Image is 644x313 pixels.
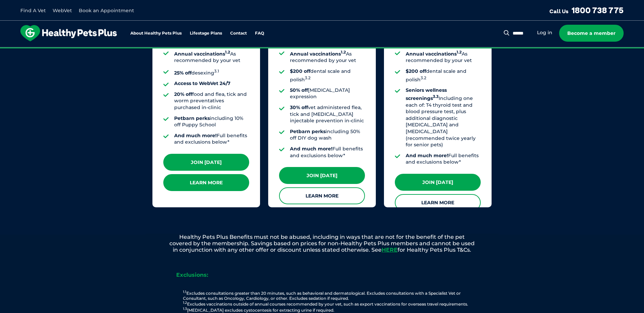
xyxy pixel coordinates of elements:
[225,50,230,55] sup: 1.2
[174,91,192,97] strong: 20% off
[174,115,249,128] li: including 10% off Puppy School
[255,31,264,36] a: FAQ
[549,5,624,15] a: Call Us1800 738 775
[190,31,222,36] a: Lifestage Plans
[433,94,439,99] sup: 3.3
[20,7,46,14] a: Find A Vet
[290,51,346,57] strong: Annual vaccinations
[406,68,426,74] strong: $200 off
[382,247,398,253] a: HERE
[305,76,311,80] sup: 3.2
[183,307,187,311] sup: 1.3
[395,174,481,191] a: Join [DATE]
[406,68,481,83] li: dental scale and polish
[421,76,426,80] sup: 3.2
[290,104,308,110] strong: 30% off
[290,49,365,64] li: As recommended by your vet
[406,49,481,64] li: As recommended by your vet
[174,49,249,64] li: As recommended by your vet
[174,132,217,139] strong: And much more!
[457,50,462,55] sup: 1.2
[174,68,249,76] li: desexing
[406,152,481,166] li: Full benefits and exclusions below*
[174,132,249,146] li: Full benefits and exclusions below*
[502,29,511,36] button: Search
[183,290,186,294] sup: 1.1
[406,51,462,57] strong: Annual vaccinations
[290,68,365,83] li: dental scale and polish
[163,154,249,171] a: Join [DATE]
[395,194,481,211] a: Learn More
[79,7,134,14] a: Book an Appointment
[341,50,346,55] sup: 1.2
[130,31,182,36] a: About Healthy Pets Plus
[290,104,365,124] li: vet administered flea, tick and [MEDICAL_DATA] injectable prevention in-clinic
[559,25,624,42] a: Become a member
[53,7,72,14] a: WebVet
[290,146,365,159] li: Full benefits and exclusions below*
[174,115,210,121] strong: Petbarn perks
[183,300,187,305] sup: 1.2
[174,70,191,76] strong: 25% off
[290,146,332,152] strong: And much more!
[406,152,448,159] strong: And much more!
[290,87,365,100] li: [MEDICAL_DATA] expression
[174,51,230,57] strong: Annual vaccinations
[163,174,249,191] a: Learn More
[174,80,231,86] strong: Access to WebVet 24/7
[176,272,208,278] strong: Exclusions:
[290,128,326,134] strong: Petbarn perks
[195,47,449,54] span: Proactive, preventative wellness program designed to keep your pet healthier and happier for longer
[214,69,219,74] sup: 3.1
[279,167,365,184] a: Join [DATE]
[406,87,481,148] li: Including one each of: T4 thyroid test and blood pressure test, plus additional diagnostic [MEDIC...
[146,234,499,253] p: Healthy Pets Plus Benefits must not be abused, including in ways that are not for the benefit of ...
[230,31,247,36] a: Contact
[406,87,447,101] strong: Seniors wellness screenings
[20,25,117,41] img: hpp-logo
[279,187,365,204] a: Learn More
[290,87,308,93] strong: 50% off
[174,91,249,111] li: food and flea, tick and worm preventatives purchased in-clinic
[290,128,365,142] li: including 50% off DIY dog wash
[549,8,569,15] span: Call Us
[290,68,310,74] strong: $200 off
[537,29,552,36] a: Log in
